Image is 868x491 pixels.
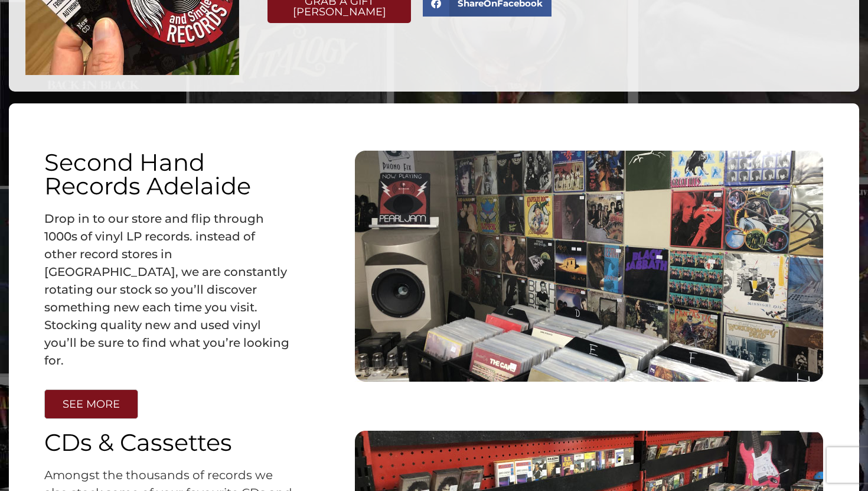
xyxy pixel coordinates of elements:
[44,151,296,198] h2: Second Hand Records Adelaide
[44,389,138,419] a: SEE MORE
[355,151,823,382] img: vinyl home
[44,431,296,454] h2: CDs & Cassettes
[44,212,289,368] span: Drop in to our store and flip through 1000s of vinyl LP records. instead of other record stores i...
[63,399,120,409] span: SEE MORE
